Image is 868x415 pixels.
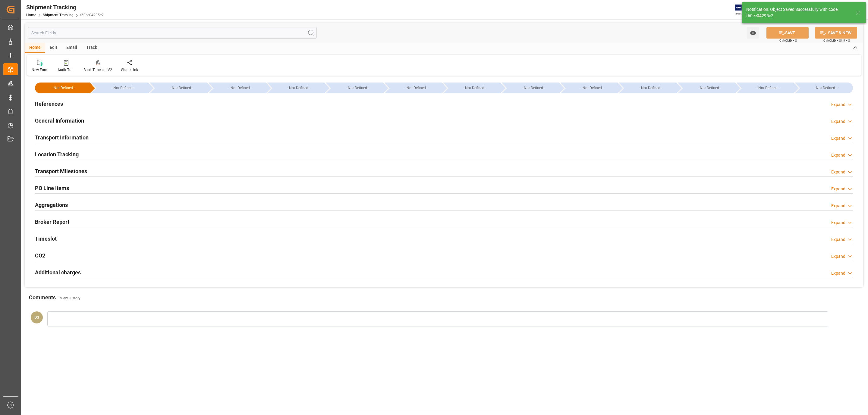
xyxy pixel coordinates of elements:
[766,27,809,39] button: SAVE
[449,83,501,93] div: --Not Defined--
[35,201,68,209] h2: Aggregations
[43,13,74,17] a: Shipment Tracking
[443,83,501,93] div: --Not Defined--
[156,83,207,93] div: --Not Defined--
[25,43,45,53] div: Home
[215,83,266,93] div: --Not Defined--
[815,27,857,39] button: SAVE & NEW
[801,83,850,93] div: --Not Defined--
[35,235,57,243] h2: Timeslot
[32,67,49,73] div: New Form
[326,83,383,93] div: --Not Defined--
[28,27,317,39] input: Search Fields
[831,169,845,175] div: Expand
[502,83,559,93] div: --Not Defined--
[831,220,845,226] div: Expand
[508,83,559,93] div: --Not Defined--
[35,218,69,226] h2: Broker Report
[746,6,850,19] div: Notification: Object Saved Successfully with code f60ec04295c2
[34,315,39,320] span: DS
[684,83,735,93] div: --Not Defined--
[332,83,383,93] div: --Not Defined--
[273,83,325,93] div: --Not Defined--
[26,13,36,17] a: Home
[779,38,797,43] span: Ctrl/CMD + S
[97,83,149,93] div: --Not Defined--
[831,152,845,158] div: Expand
[82,43,102,53] div: Track
[735,5,756,15] img: Exertis%20JAM%20-%20Email%20Logo.jpg_1722504956.jpg
[35,184,69,192] h2: PO Line Items
[35,167,87,175] h2: Transport Milestones
[831,101,845,108] div: Expand
[150,83,207,93] div: --Not Defined--
[35,268,81,276] h2: Additional charges
[209,83,266,93] div: --Not Defined--
[625,83,676,93] div: --Not Defined--
[385,83,442,93] div: --Not Defined--
[41,83,86,93] div: --Not Defined--
[35,150,79,158] h2: Location Tracking
[831,236,845,243] div: Expand
[795,83,853,93] div: --Not Defined--
[83,67,112,73] div: Book Timeslot V2
[678,83,735,93] div: --Not Defined--
[35,83,90,93] div: --Not Defined--
[831,270,845,276] div: Expand
[29,293,56,301] h2: Comments
[619,83,676,93] div: --Not Defined--
[831,135,845,142] div: Expand
[743,83,794,93] div: --Not Defined--
[35,100,63,108] h2: References
[58,67,74,73] div: Audit Trail
[831,118,845,125] div: Expand
[831,203,845,209] div: Expand
[391,83,442,93] div: --Not Defined--
[35,117,84,125] h2: General Information
[561,83,618,93] div: --Not Defined--
[747,27,759,39] button: open menu
[823,38,850,43] span: Ctrl/CMD + Shift + S
[62,43,82,53] div: Email
[737,83,794,93] div: --Not Defined--
[267,83,325,93] div: --Not Defined--
[567,83,618,93] div: --Not Defined--
[121,67,138,73] div: Share Link
[831,253,845,260] div: Expand
[35,133,89,142] h2: Transport Information
[26,3,104,12] div: Shipment Tracking
[831,186,845,192] div: Expand
[35,251,45,260] h2: CO2
[45,43,62,53] div: Edit
[60,296,80,300] a: View History
[91,83,149,93] div: --Not Defined--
